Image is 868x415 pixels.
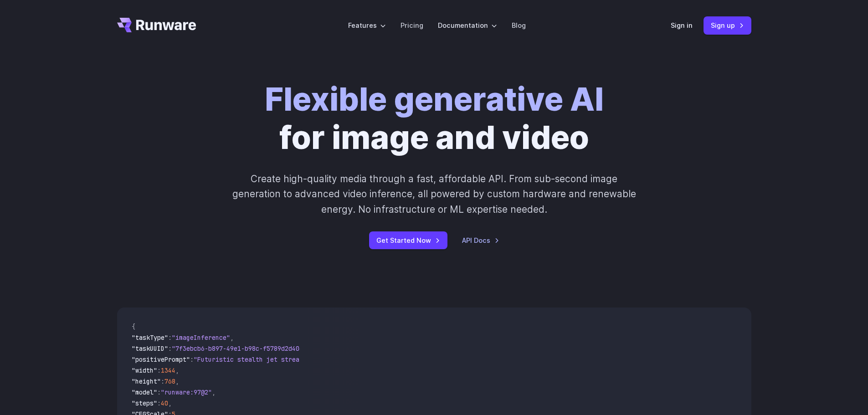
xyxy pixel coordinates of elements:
span: "positivePrompt" [132,355,190,364]
span: { [132,323,135,331]
span: : [168,344,172,353]
a: Go to / [117,18,196,32]
span: "Futuristic stealth jet streaking through a neon-lit cityscape with glowing purple exhaust" [194,355,525,364]
span: : [161,377,164,385]
span: "taskUUID" [132,344,168,353]
span: "imageInference" [172,333,230,342]
span: , [168,399,172,407]
a: Sign up [704,16,751,34]
span: , [175,366,179,374]
a: Blog [512,20,526,31]
span: , [212,388,216,396]
label: Documentation [438,20,497,31]
span: : [190,355,194,364]
span: : [157,399,161,407]
a: Get Started Now [369,231,447,249]
h1: for image and video [265,80,604,157]
label: Features [348,20,386,31]
a: Sign in [671,20,693,31]
strong: Flexible generative AI [265,80,604,118]
span: 768 [164,377,175,385]
span: "runware:97@2" [161,388,212,396]
span: "7f3ebcb6-b897-49e1-b98c-f5789d2d40d7" [172,344,310,353]
span: , [175,377,179,385]
span: 1344 [161,366,175,374]
span: "width" [132,366,157,374]
span: : [168,333,172,342]
span: "height" [132,377,161,385]
span: : [157,388,161,396]
span: "steps" [132,399,157,407]
span: , [230,333,234,342]
span: 40 [161,399,168,407]
a: API Docs [462,235,499,246]
a: Pricing [401,20,423,31]
span: "model" [132,388,157,396]
p: Create high-quality media through a fast, affordable API. From sub-second image generation to adv... [231,171,637,217]
span: : [157,366,161,374]
span: "taskType" [132,333,168,342]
